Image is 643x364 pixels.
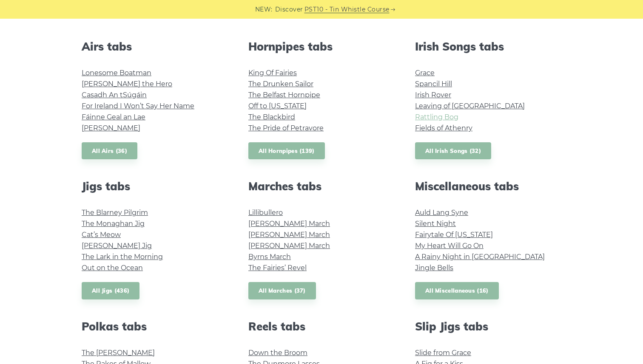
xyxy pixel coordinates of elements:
a: All Miscellaneous (16) [415,282,499,299]
a: [PERSON_NAME] March [248,242,330,250]
a: [PERSON_NAME] [82,124,140,132]
h2: Reels tabs [248,320,395,333]
h2: Slip Jigs tabs [415,320,561,333]
a: [PERSON_NAME] Jig [82,242,152,250]
a: [PERSON_NAME] March [248,231,330,239]
a: Irish Rover [415,91,451,99]
a: Fáinne Geal an Lae [82,113,145,121]
a: All Jigs (436) [82,282,139,299]
a: Byrns March [248,253,291,261]
a: The Drunken Sailor [248,80,313,88]
a: Lonesome Boatman [82,69,151,77]
a: Down the Broom [248,349,307,357]
a: All Irish Songs (32) [415,142,491,160]
h2: Jigs tabs [82,180,228,193]
a: The Pride of Petravore [248,124,324,132]
a: The Blarney Pilgrim [82,209,148,217]
a: Slide from Grace [415,349,471,357]
a: The Fairies’ Revel [248,264,307,272]
a: The [PERSON_NAME] [82,349,155,357]
a: [PERSON_NAME] the Hero [82,80,172,88]
h2: Airs tabs [82,40,228,53]
a: Rattling Bog [415,113,458,121]
a: My Heart Will Go On [415,242,484,250]
h2: Hornpipes tabs [248,40,395,53]
a: For Ireland I Won’t Say Her Name [82,102,194,110]
a: Fields of Athenry [415,124,472,132]
a: Grace [415,69,435,77]
a: All Marches (37) [248,282,316,299]
h2: Irish Songs tabs [415,40,561,53]
span: NEW: [255,5,273,14]
h2: Miscellaneous tabs [415,180,561,193]
a: Out on the Ocean [82,264,143,272]
a: King Of Fairies [248,69,297,77]
a: The Blackbird [248,113,295,121]
a: The Belfast Hornpipe [248,91,320,99]
a: Spancil Hill [415,80,452,88]
h2: Polkas tabs [82,320,228,333]
a: PST10 - Tin Whistle Course [304,5,390,14]
a: [PERSON_NAME] March [248,220,330,228]
a: Leaving of [GEOGRAPHIC_DATA] [415,102,525,110]
a: Off to [US_STATE] [248,102,307,110]
a: Casadh An tSúgáin [82,91,147,99]
a: Jingle Bells [415,264,453,272]
h2: Marches tabs [248,180,395,193]
a: The Lark in the Morning [82,253,163,261]
a: Cat’s Meow [82,231,121,239]
a: All Hornpipes (139) [248,142,325,160]
span: Discover [275,5,303,14]
a: Auld Lang Syne [415,209,468,217]
a: Fairytale Of [US_STATE] [415,231,493,239]
a: Lillibullero [248,209,283,217]
a: All Airs (36) [82,142,137,160]
a: Silent Night [415,220,456,228]
a: The Monaghan Jig [82,220,145,228]
a: A Rainy Night in [GEOGRAPHIC_DATA] [415,253,545,261]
